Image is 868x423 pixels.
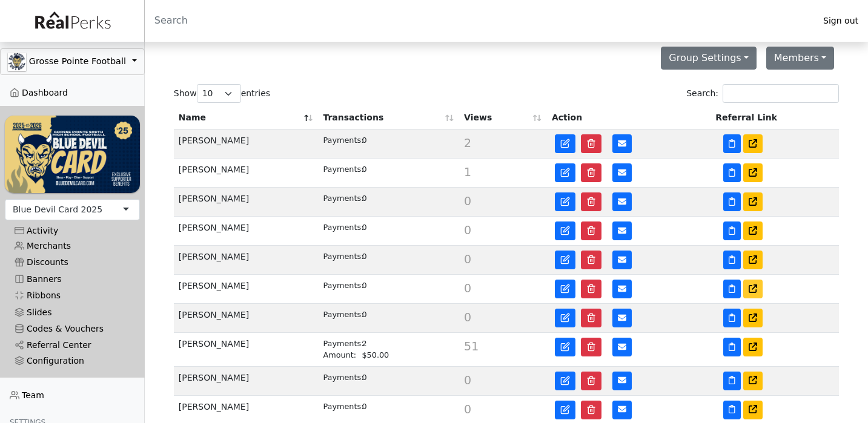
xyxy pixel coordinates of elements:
[813,13,868,29] a: Sign out
[464,310,471,324] span: 0
[323,309,454,320] div: 0
[686,84,839,103] label: Search:
[323,134,454,146] div: 0
[323,372,454,383] div: 0
[323,221,454,233] div: 0
[323,192,362,204] div: Payments:
[547,107,711,130] th: Action
[174,367,319,396] td: [PERSON_NAME]
[323,163,454,175] div: 0
[174,275,319,304] td: [PERSON_NAME]
[323,401,362,412] div: Payments:
[323,251,362,262] div: Payments:
[197,84,241,103] select: Showentries
[13,203,102,216] div: Blue Devil Card 2025
[323,401,454,412] div: 0
[464,339,479,353] span: 51
[318,107,459,130] th: Transactions: activate to sort column ascending
[323,221,362,233] div: Payments:
[323,134,362,146] div: Payments:
[28,7,116,34] img: real_perks_logo-01.svg
[174,107,319,130] th: Name: activate to sort column descending
[174,246,319,275] td: [PERSON_NAME]
[174,130,319,159] td: [PERSON_NAME]
[661,47,757,70] button: Group Settings
[5,271,140,287] a: Banners
[323,309,362,320] div: Payments:
[323,192,454,204] div: 0
[464,373,471,387] span: 0
[323,349,362,361] div: Amount:
[723,84,839,103] input: Search:
[5,287,140,304] a: Ribbons
[323,338,362,349] div: Payments:
[323,372,362,383] div: Payments:
[323,163,362,175] div: Payments:
[323,338,454,361] div: 2 $50.00
[464,281,471,295] span: 0
[5,337,140,353] a: Referral Center
[174,333,319,366] td: [PERSON_NAME]
[323,280,454,291] div: 0
[5,304,140,320] a: Slides
[711,107,839,130] th: Referral Link
[15,226,130,236] div: Activity
[5,321,140,337] a: Codes & Vouchers
[145,6,813,35] input: Search
[5,238,140,254] a: Merchants
[464,402,471,416] span: 0
[174,159,319,188] td: [PERSON_NAME]
[464,252,471,266] span: 0
[174,188,319,217] td: [PERSON_NAME]
[323,251,454,262] div: 0
[5,116,140,192] img: WvZzOez5OCqmO91hHZfJL7W2tJ07LbGMjwPPNJwI.png
[323,280,362,291] div: Payments:
[464,165,471,179] span: 1
[8,53,26,71] img: GAa1zriJJmkmu1qRtUwg8x1nQwzlKm3DoqW9UgYl.jpg
[15,356,130,366] div: Configuration
[766,47,834,70] button: Members
[174,84,270,103] label: Show entries
[464,223,471,237] span: 0
[174,304,319,333] td: [PERSON_NAME]
[459,107,547,130] th: Views: activate to sort column ascending
[5,254,140,271] a: Discounts
[464,136,471,149] span: 2
[464,194,471,208] span: 0
[174,217,319,246] td: [PERSON_NAME]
